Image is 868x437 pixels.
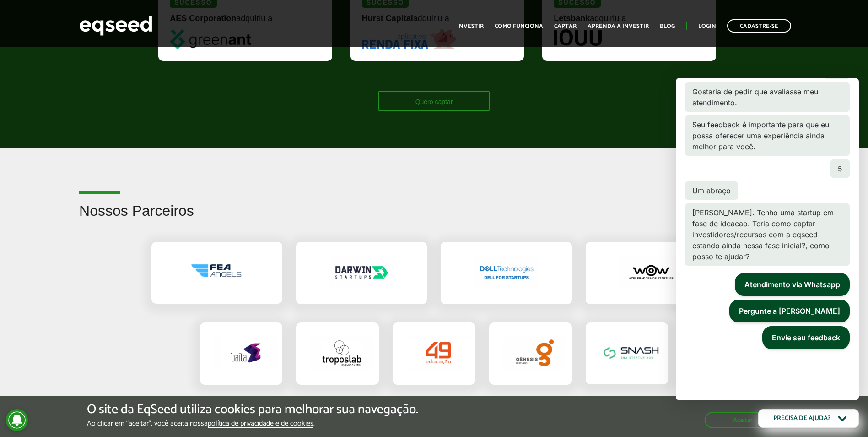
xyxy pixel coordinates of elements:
a: Blog [660,23,675,29]
button: Aceitar [705,412,781,428]
img: Parceiro 3 [474,256,539,289]
h2: Nossos Parceiros [79,203,789,233]
a: Como funciona [495,23,543,29]
p: Ao clicar em "aceitar", você aceita nossa . [87,419,418,428]
img: Parceiro 7 [406,336,470,370]
img: Parceiro 2 [329,256,394,289]
a: Aprenda a investir [588,23,649,29]
a: política de privacidade e de cookies [208,420,313,428]
img: EqSeed [79,14,152,38]
h5: O site da EqSeed utiliza cookies para melhorar sua navegação. [87,403,418,417]
img: Parceiro 4 [619,256,683,289]
img: Parceiro 6 [310,336,374,370]
img: Parceiro 1 [185,256,249,289]
a: Login [698,23,716,29]
a: Investir [457,23,484,29]
a: Cadastre-se [727,19,791,33]
a: Captar [554,23,577,29]
img: Parceiro 5 [214,336,278,370]
img: Parceiro 9 [599,336,663,369]
img: Parceiro 8 [503,336,567,370]
a: Quero captar [378,91,491,111]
